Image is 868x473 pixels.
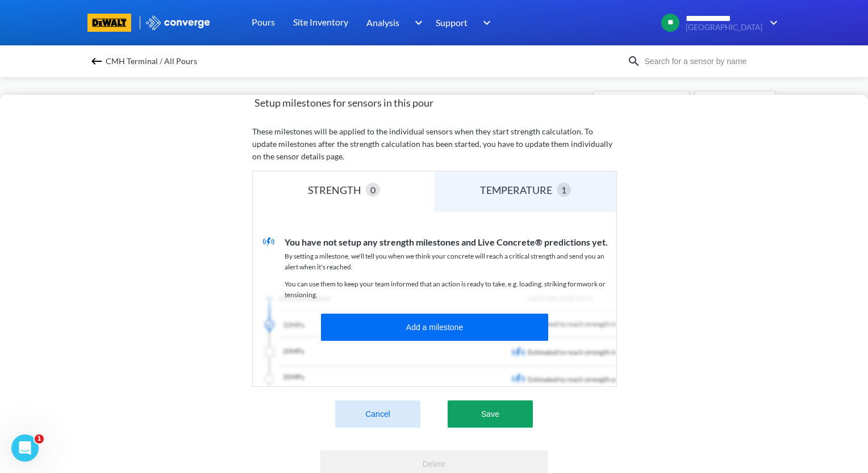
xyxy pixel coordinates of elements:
[561,183,566,197] span: 1
[480,182,557,198] div: TEMPERATURE
[285,279,616,300] p: You can use them to keep your team informed that an action is ready to take, e.g. loading, striki...
[762,16,781,29] img: downArrow.svg
[370,183,375,197] span: 0
[106,53,197,69] span: CMH Terminal / All Pours
[87,14,145,32] a: branding logo
[35,434,44,444] span: 1
[475,16,494,29] img: downArrow.svg
[87,14,131,32] img: branding logo
[308,182,366,198] div: STRENGTH
[145,15,211,30] img: logo_ewhite.svg
[448,400,533,428] button: Save
[11,434,39,462] iframe: Intercom live chat
[321,314,548,341] button: Add a milestone
[252,95,616,111] span: Setup milestones for sensors in this pour
[686,23,762,32] span: [GEOGRAPHIC_DATA]
[285,236,608,247] span: You have not setup any strength milestones and Live Concrete® predictions yet.
[252,125,616,163] p: These milestones will be applied to the individual sensors when they start strength calculation. ...
[627,54,641,68] img: icon-search.svg
[366,15,399,29] span: Analysis
[641,55,778,67] input: Search for a sensor by name
[90,54,103,68] img: backspace.svg
[285,251,616,272] p: By setting a milestone, we'll tell you when we think your concrete will reach a critical strength...
[407,16,425,29] img: downArrow.svg
[436,15,468,29] span: Support
[335,400,420,428] button: Cancel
